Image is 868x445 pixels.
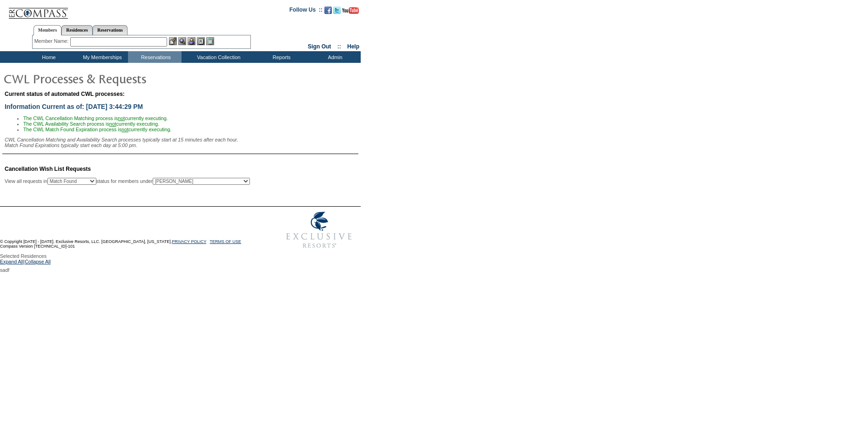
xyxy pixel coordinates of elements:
[21,51,74,63] td: Home
[93,25,128,35] a: Reservations
[34,37,70,45] div: Member Name:
[61,25,93,35] a: Residences
[23,127,171,132] span: The CWL Match Found Expiration process is currently executing.
[172,239,206,244] a: PRIVACY POLICY
[347,43,359,50] a: Help
[25,259,51,267] a: Collapse All
[121,127,128,132] u: not
[277,207,361,253] img: Exclusive Resorts
[23,121,159,127] span: The CWL Availability Search process is currently executing.
[34,25,62,35] a: Members
[254,51,307,63] td: Reports
[178,37,186,45] img: View
[169,37,177,45] img: b_edit.gif
[188,37,195,45] img: Impersonate
[337,43,341,50] span: ::
[128,51,182,63] td: Reservations
[182,51,254,63] td: Vacation Collection
[308,43,331,50] a: Sign Out
[197,37,205,45] img: Reservations
[5,137,358,148] div: CWL Cancellation Matching and Availability Search processes typically start at 15 minutes after e...
[74,51,128,63] td: My Memberships
[333,7,341,14] img: Follow us on Twitter
[324,7,332,14] img: Become our fan on Facebook
[307,51,361,63] td: Admin
[109,121,116,127] u: not
[23,115,168,121] span: The CWL Cancellation Matching process is currently executing.
[333,9,341,15] a: Follow us on Twitter
[5,103,143,110] span: Information Current as of: [DATE] 3:44:29 PM
[324,9,332,15] a: Become our fan on Facebook
[342,7,359,14] img: Subscribe to our YouTube Channel
[206,37,214,45] img: b_calculator.gif
[289,6,323,17] td: Follow Us ::
[5,91,125,97] span: Current status of automated CWL processes:
[342,9,359,15] a: Subscribe to our YouTube Channel
[5,178,250,185] div: View all requests in status for members under
[118,115,125,121] u: not
[5,166,91,172] span: Cancellation Wish List Requests
[210,239,242,244] a: TERMS OF USE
